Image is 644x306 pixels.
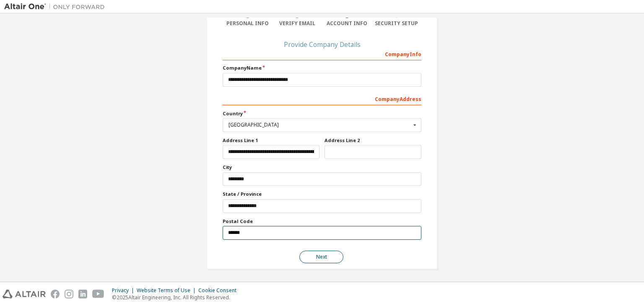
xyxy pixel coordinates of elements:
[198,287,241,294] div: Cookie Consent
[223,20,273,27] div: Personal Info
[65,290,73,298] img: instagram.svg
[223,218,421,225] label: Postal Code
[322,20,372,27] div: Account Info
[3,290,46,298] img: altair_logo.svg
[229,122,411,127] div: [GEOGRAPHIC_DATA]
[112,294,241,301] p: © 2025 Altair Engineering, Inc. All Rights Reserved.
[92,290,104,298] img: youtube.svg
[273,20,322,27] div: Verify Email
[223,47,421,60] div: Company Info
[325,137,421,144] label: Address Line 2
[112,287,137,294] div: Privacy
[51,290,60,298] img: facebook.svg
[4,3,109,11] img: Altair One
[223,42,421,47] div: Provide Company Details
[299,251,343,263] button: Next
[223,65,421,71] label: Company Name
[137,287,198,294] div: Website Terms of Use
[223,164,421,171] label: City
[223,137,319,144] label: Address Line 1
[372,20,422,27] div: Security Setup
[223,110,421,117] label: Country
[78,290,87,298] img: linkedin.svg
[223,191,421,197] label: State / Province
[223,92,421,105] div: Company Address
